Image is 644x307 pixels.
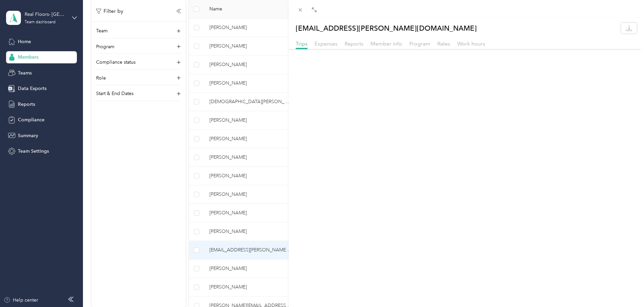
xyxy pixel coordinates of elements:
span: Member info [371,40,402,47]
span: Rates [437,40,450,47]
span: Work hours [457,40,485,47]
span: Reports [345,40,363,47]
span: Trips [296,40,308,47]
p: [EMAIL_ADDRESS][PERSON_NAME][DOMAIN_NAME] [296,23,477,34]
span: Expenses [315,40,338,47]
span: Program [409,40,430,47]
iframe: Everlance-gr Chat Button Frame [606,269,644,307]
